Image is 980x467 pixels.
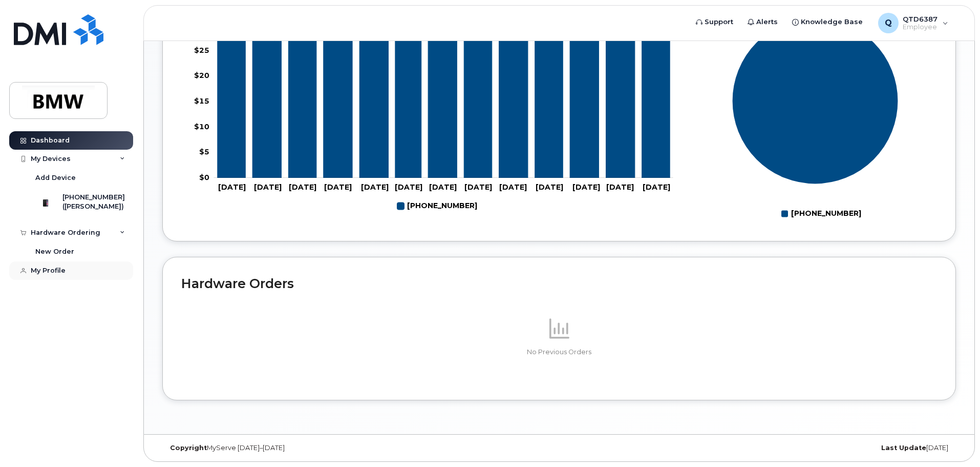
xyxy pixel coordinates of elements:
span: Alerts [756,17,778,27]
span: Support [705,17,733,27]
g: Series [732,17,899,184]
div: MyServe [DATE]–[DATE] [162,444,427,452]
tspan: [DATE] [218,182,246,192]
tspan: [DATE] [499,182,527,192]
tspan: [DATE] [395,182,422,192]
tspan: [DATE] [643,182,670,192]
g: Legend [397,197,477,215]
tspan: $25 [194,45,209,54]
tspan: $20 [194,71,209,80]
g: Legend [781,205,861,222]
a: Alerts [740,12,785,32]
tspan: [DATE] [606,182,634,192]
g: 864-907-9561 [218,24,670,178]
tspan: [DATE] [324,182,352,192]
span: Knowledge Base [801,17,863,27]
h2: Hardware Orders [181,276,937,291]
tspan: $15 [194,96,209,106]
tspan: [DATE] [361,182,389,192]
tspan: [DATE] [429,182,457,192]
strong: Last Update [881,444,926,452]
p: No Previous Orders [181,348,937,357]
tspan: $0 [199,173,209,182]
span: Q [885,17,892,29]
strong: Copyright [170,444,207,452]
a: Knowledge Base [785,12,870,32]
span: Employee [903,23,938,31]
g: 864-907-9561 [397,197,477,215]
div: QTD6387 [871,13,955,33]
div: [DATE] [691,444,956,452]
tspan: [DATE] [536,182,563,192]
iframe: Messenger Launcher [935,422,972,459]
span: QTD6387 [903,15,938,23]
tspan: $5 [199,147,209,156]
tspan: [DATE] [289,182,316,192]
tspan: $10 [194,121,209,131]
tspan: [DATE] [464,182,492,192]
a: Support [689,12,740,32]
g: Chart [732,17,899,222]
tspan: [DATE] [572,182,600,192]
tspan: [DATE] [254,182,282,192]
